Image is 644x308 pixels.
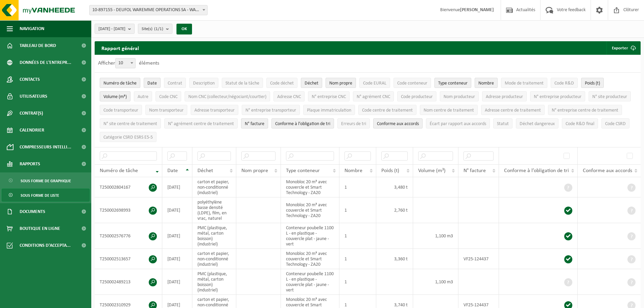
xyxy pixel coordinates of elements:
span: Code centre de traitement [362,108,413,113]
span: N° site centre de traitement [103,121,157,126]
span: N° facture [463,168,486,173]
button: ContratContrat: Activate to sort [164,78,186,88]
span: Numéro de tâche [103,81,137,86]
td: T250002576776 [95,223,162,249]
span: N° entreprise transporteur [245,108,296,113]
span: Conditions d'accepta... [20,237,71,254]
span: Nom propre [329,81,352,86]
label: Afficher éléments [98,61,159,66]
span: Contrat [168,81,182,86]
button: N° site centre de traitementN° site centre de traitement: Activate to sort [100,118,161,128]
span: Code R&D final [566,121,594,126]
button: Numéro de tâcheNuméro de tâche: Activate to remove sorting [100,78,140,88]
span: Erreurs de tri [341,121,366,126]
span: Déchet [305,81,318,86]
td: Monobloc 20 m³ avec couvercle et Smart Technology - ZA20 [281,177,339,197]
span: N° site producteur [592,94,627,99]
span: N° agrément CNC [357,94,390,99]
td: 1 [339,269,376,295]
span: Poids (t) [381,168,399,173]
span: Compresseurs intelli... [20,139,71,156]
td: PMC (plastique, métal, carton boisson) (industriel) [192,269,236,295]
button: DateDate: Activate to sort [144,78,161,88]
button: Nom transporteurNom transporteur: Activate to sort [145,105,187,115]
button: Volume (m³)Volume (m³): Activate to sort [100,91,130,101]
strong: [PERSON_NAME] [460,7,494,13]
button: AutreAutre: Activate to sort [134,91,152,101]
span: Statut [497,121,509,126]
td: 3,360 t [376,249,413,269]
span: Code CNC [159,94,177,99]
td: T250002804167 [95,177,162,197]
td: carton et papier, non-conditionné (industriel) [192,177,236,197]
span: Site(s) [142,24,163,34]
span: Adresse producteur [486,94,523,99]
span: Conforme à l’obligation de tri [275,121,330,126]
span: Description [193,81,215,86]
span: Type conteneur [438,81,468,86]
td: [DATE] [162,197,192,223]
td: T250002489213 [95,269,162,295]
button: N° entreprise transporteurN° entreprise transporteur: Activate to sort [242,105,300,115]
a: Sous forme de liste [2,189,90,202]
span: Plaque immatriculation [307,108,351,113]
span: Boutique en ligne [20,220,60,237]
span: N° entreprise producteur [534,94,581,99]
button: N° agrément CNCN° agrément CNC: Activate to sort [353,91,394,101]
button: N° entreprise CNCN° entreprise CNC: Activate to sort [308,91,350,101]
td: 1 [339,197,376,223]
span: Utilisateurs [20,88,47,105]
span: Autre [138,94,148,99]
td: Monobloc 20 m³ avec couvercle et Smart Technology - ZA20 [281,249,339,269]
span: Adresse CNC [277,94,301,99]
td: carton et papier, non-conditionné (industriel) [192,249,236,269]
span: Nombre [478,81,494,86]
span: 10-897155 - DEUFOL WAREMME OPERATIONS SA - WAREMME [89,5,208,15]
button: Catégorie CSRD ESRS E5-5Catégorie CSRD ESRS E5-5: Activate to sort [100,132,157,142]
button: Adresse producteurAdresse producteur: Activate to sort [482,91,527,101]
span: Conforme aux accords [377,121,419,126]
span: Code déchet [270,81,294,86]
button: Code EURALCode EURAL: Activate to sort [359,78,390,88]
button: Code CNCCode CNC: Activate to sort [156,91,181,101]
button: Code R&D finalCode R&amp;D final: Activate to sort [562,118,598,128]
span: Nom producteur [444,94,475,99]
span: Tableau de bord [20,37,56,54]
button: Écart par rapport aux accordsÉcart par rapport aux accords: Activate to sort [426,118,490,128]
span: Nom CNC (collecteur/négociant/courtier) [188,94,266,99]
button: Nom centre de traitementNom centre de traitement: Activate to sort [420,105,478,115]
button: [DATE] - [DATE] [95,24,135,34]
span: Nom centre de traitement [424,108,474,113]
span: Code R&D [554,81,574,86]
td: 1 [339,177,376,197]
span: Déchet dangereux [520,121,555,126]
span: Conforme aux accords [583,168,632,173]
span: Type conteneur [286,168,320,173]
button: Exporter [606,41,640,55]
span: Nom transporteur [149,108,184,113]
span: Contacts [20,71,40,88]
span: Nom propre [241,168,268,173]
td: Conteneur poubelle 1100 L - en plastique - couvercle plat - jaune - vert [281,223,339,249]
td: 1 [339,249,376,269]
button: N° entreprise producteurN° entreprise producteur: Activate to sort [530,91,585,101]
span: N° agrément centre de traitement [168,121,234,126]
span: Code EURAL [363,81,386,86]
button: Plaque immatriculationPlaque immatriculation: Activate to sort [303,105,355,115]
button: Poids (t)Poids (t): Activate to sort [581,78,604,88]
td: T250002513657 [95,249,162,269]
span: Adresse centre de traitement [485,108,541,113]
td: [DATE] [162,249,192,269]
button: N° agrément centre de traitementN° agrément centre de traitement: Activate to sort [164,118,238,128]
button: Code transporteurCode transporteur: Activate to sort [100,105,142,115]
button: Code producteurCode producteur: Activate to sort [397,91,436,101]
button: N° factureN° facture: Activate to sort [241,118,268,128]
span: Date [167,168,178,173]
span: Déchet [197,168,213,173]
span: Catégorie CSRD ESRS E5-5 [103,135,153,140]
span: Code producteur [401,94,433,99]
td: [DATE] [162,223,192,249]
button: Mode de traitementMode de traitement: Activate to sort [501,78,547,88]
button: Code CSRDCode CSRD: Activate to sort [601,118,629,128]
button: Type conteneurType conteneur: Activate to sort [434,78,471,88]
